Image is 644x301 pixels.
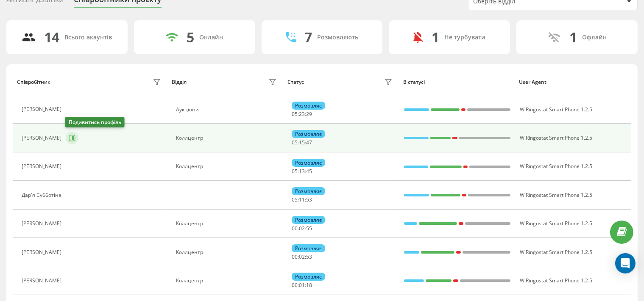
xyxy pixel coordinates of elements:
div: : : [292,111,312,117]
span: W Ringostat Smart Phone 1.2.5 [520,106,592,113]
span: 05 [292,110,298,118]
div: Коллцентр [176,221,279,226]
div: Коллцентр [176,135,279,141]
div: Відділ [172,79,187,85]
div: Open Intercom Messenger [615,253,636,273]
span: 02 [299,253,305,260]
span: 13 [299,168,305,175]
span: 23 [299,110,305,118]
span: W Ringostat Smart Phone 1.2.5 [520,220,592,227]
div: [PERSON_NAME] [22,163,64,169]
span: W Ringostat Smart Phone 1.2.5 [520,163,592,170]
div: : : [292,226,312,232]
div: Розмовляє [292,187,325,195]
div: Не турбувати [444,34,485,41]
div: Коллцентр [176,249,279,255]
span: 00 [292,225,298,232]
span: 53 [306,196,312,203]
span: W Ringostat Smart Phone 1.2.5 [520,134,592,141]
div: : : [292,282,312,288]
span: 53 [306,253,312,260]
span: 00 [292,253,298,260]
div: Коллцентр [176,278,279,284]
div: 5 [187,29,194,45]
span: 47 [306,139,312,146]
div: Подивитись профіль [65,117,125,127]
div: : : [292,168,312,174]
div: Дар'я Субботіна [22,192,64,198]
div: Співробітник [17,79,50,85]
span: 01 [299,282,305,289]
div: Аукціони [176,107,279,113]
div: Розмовляє [292,130,325,138]
span: 29 [306,110,312,118]
span: 45 [306,168,312,175]
span: 00 [292,282,298,289]
div: Розмовляє [292,244,325,252]
div: 14 [44,29,59,45]
div: Розмовляє [292,216,325,224]
div: 1 [570,29,577,45]
div: Розмовляє [292,102,325,110]
div: 1 [432,29,439,45]
span: 15 [299,139,305,146]
div: Всього акаунтів [64,34,112,41]
span: W Ringostat Smart Phone 1.2.5 [520,277,592,284]
span: 05 [292,196,298,203]
div: Розмовляє [292,159,325,167]
div: : : [292,197,312,203]
div: [PERSON_NAME] [22,106,64,112]
div: : : [292,254,312,260]
div: Статус [287,79,304,85]
div: Розмовляють [317,34,358,41]
span: 11 [299,196,305,203]
div: [PERSON_NAME] [22,278,64,284]
span: 18 [306,282,312,289]
span: 55 [306,225,312,232]
div: Коллцентр [176,163,279,169]
div: [PERSON_NAME] [22,249,64,255]
div: [PERSON_NAME] [22,221,64,226]
span: 05 [292,139,298,146]
span: W Ringostat Smart Phone 1.2.5 [520,191,592,199]
span: 05 [292,168,298,175]
span: 02 [299,225,305,232]
div: В статусі [403,79,511,85]
div: Офлайн [583,34,607,41]
div: : : [292,140,312,146]
div: Розмовляє [292,273,325,281]
div: [PERSON_NAME] [22,135,64,141]
div: 7 [304,29,312,45]
div: Онлайн [199,34,223,41]
div: User Agent [519,79,627,85]
span: W Ringostat Smart Phone 1.2.5 [520,249,592,256]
